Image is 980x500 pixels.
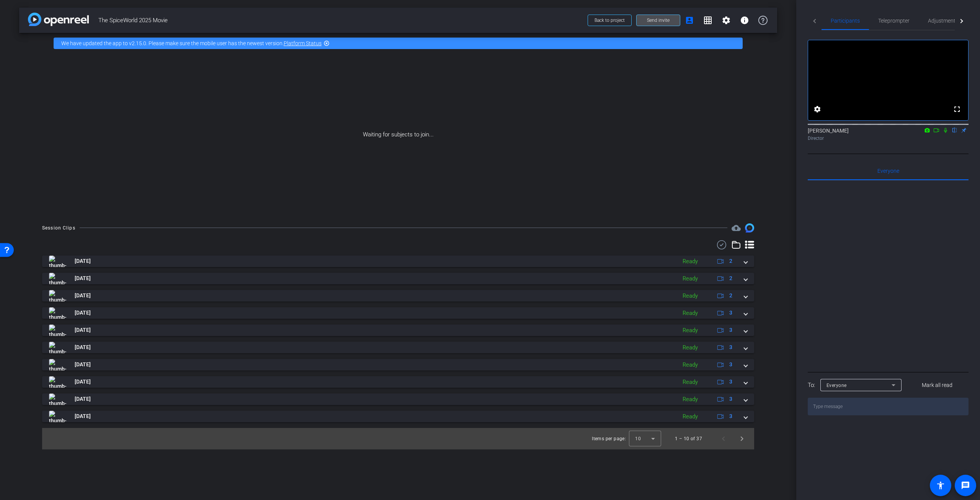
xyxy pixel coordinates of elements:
div: Ready [679,326,702,335]
mat-expansion-panel-header: thumb-nail[DATE]Ready2 [42,290,754,302]
div: Ready [679,292,702,300]
img: thumb-nail [49,359,66,370]
span: Destinations for your clips [732,223,741,233]
a: Platform Status [284,40,322,46]
span: [DATE] [75,361,91,369]
mat-icon: accessibility [936,481,945,490]
mat-expansion-panel-header: thumb-nail[DATE]Ready3 [42,376,754,388]
div: [PERSON_NAME] [808,127,969,142]
span: 2 [729,257,732,265]
img: thumb-nail [49,290,66,302]
mat-icon: highlight_off [323,40,330,46]
div: Director [808,135,969,142]
span: The SpiceWorld 2025 Movie [98,13,583,28]
span: [DATE] [75,257,91,265]
div: 1 – 10 of 37 [675,435,702,443]
span: 2 [729,292,732,300]
img: thumb-nail [49,393,66,405]
div: Ready [679,361,702,369]
span: 3 [729,309,732,317]
mat-icon: message [961,481,970,490]
span: 3 [729,361,732,369]
span: [DATE] [75,309,91,317]
span: [DATE] [75,292,91,300]
div: Ready [679,309,702,318]
span: [DATE] [75,412,91,420]
mat-icon: grid_on [703,16,712,25]
button: Mark all read [906,378,969,392]
mat-icon: fullscreen [952,105,962,114]
span: Everyone [826,383,847,388]
span: [DATE] [75,343,91,351]
span: 3 [729,326,732,334]
img: Session clips [745,223,754,233]
div: We have updated the app to v2.15.0. Please make sure the mobile user has the newest version. [54,38,743,49]
button: Back to project [588,15,632,26]
span: [DATE] [75,395,91,403]
div: Ready [679,274,702,283]
span: Adjustments [928,18,958,23]
span: 2 [729,274,732,282]
mat-expansion-panel-header: thumb-nail[DATE]Ready2 [42,273,754,284]
span: [DATE] [75,378,91,386]
img: thumb-nail [49,325,66,336]
span: Participants [831,18,860,23]
mat-icon: info [740,16,749,25]
mat-icon: account_box [685,16,694,25]
button: Next page [733,430,751,448]
mat-icon: flip [950,126,959,133]
span: 3 [729,378,732,386]
mat-icon: settings [813,105,822,114]
div: Ready [679,343,702,352]
img: thumb-nail [49,273,66,284]
span: Mark all read [922,381,952,389]
mat-expansion-panel-header: thumb-nail[DATE]Ready3 [42,393,754,405]
mat-expansion-panel-header: thumb-nail[DATE]Ready2 [42,256,754,267]
div: Waiting for subjects to join... [19,54,777,216]
span: Everyone [877,168,899,174]
mat-expansion-panel-header: thumb-nail[DATE]Ready3 [42,342,754,353]
mat-expansion-panel-header: thumb-nail[DATE]Ready3 [42,307,754,319]
mat-expansion-panel-header: thumb-nail[DATE]Ready3 [42,359,754,370]
img: thumb-nail [49,411,66,422]
img: thumb-nail [49,256,66,267]
mat-icon: cloud_upload [732,223,741,233]
img: thumb-nail [49,342,66,353]
span: 3 [729,343,732,351]
span: [DATE] [75,274,91,282]
div: Session Clips [42,224,75,232]
span: [DATE] [75,326,91,334]
button: Send invite [636,15,680,26]
div: Ready [679,378,702,387]
img: app-logo [28,13,89,26]
mat-expansion-panel-header: thumb-nail[DATE]Ready3 [42,411,754,422]
img: thumb-nail [49,307,66,319]
div: Ready [679,412,702,421]
div: Items per page: [592,435,626,443]
div: Ready [679,395,702,404]
mat-icon: settings [722,16,731,25]
img: thumb-nail [49,376,66,388]
span: Send invite [647,17,670,23]
span: Teleprompter [878,18,910,23]
button: Previous page [714,430,733,448]
span: Back to project [595,18,625,23]
div: Ready [679,257,702,266]
span: 3 [729,412,732,420]
div: To: [808,381,815,390]
mat-expansion-panel-header: thumb-nail[DATE]Ready3 [42,325,754,336]
span: 3 [729,395,732,403]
